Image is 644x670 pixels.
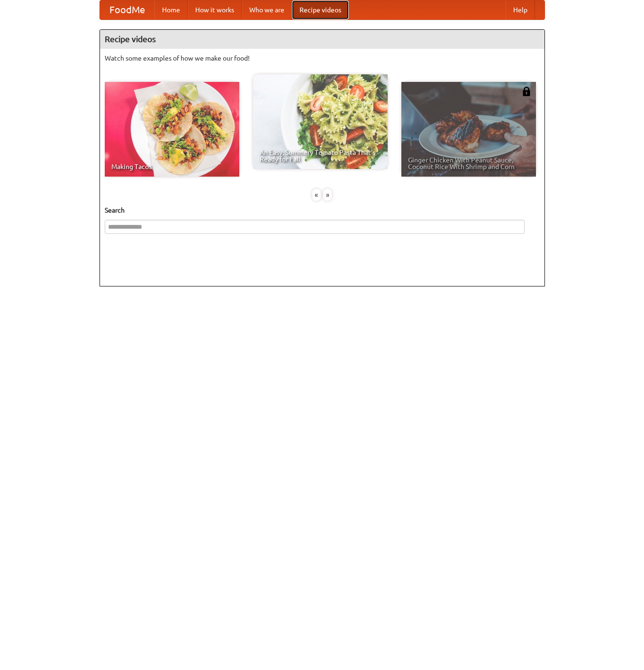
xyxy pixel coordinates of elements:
h4: Recipe videos [100,30,544,49]
h5: Search [105,205,540,215]
span: An Easy, Summery Tomato Pasta That's Ready for Fall [260,149,381,162]
p: Watch some examples of how we make our food! [105,54,540,63]
img: 483408.png [522,87,531,96]
div: » [323,189,332,201]
a: Help [506,0,535,19]
div: « [312,189,321,201]
a: Recipe videos [292,0,349,19]
a: How it works [188,0,242,19]
span: Making Tacos [111,163,233,170]
a: Home [154,0,188,19]
a: Making Tacos [105,82,239,177]
a: FoodMe [100,0,154,19]
a: An Easy, Summery Tomato Pasta That's Ready for Fall [253,74,388,169]
a: Who we are [242,0,292,19]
